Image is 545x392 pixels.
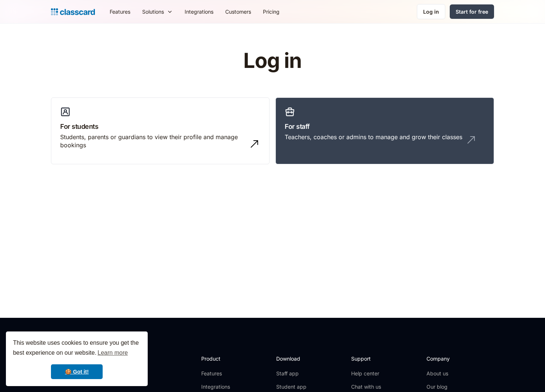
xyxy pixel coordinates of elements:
a: Help center [351,370,381,377]
h3: For students [60,121,260,131]
a: Integrations [179,3,219,20]
h2: Product [201,355,241,362]
a: dismiss cookie message [51,364,103,379]
a: home [51,7,95,17]
a: Features [104,3,136,20]
a: Customers [219,3,257,20]
h2: Company [426,355,476,362]
div: Log in [423,8,439,16]
div: Solutions [142,8,164,16]
a: Log in [417,4,445,19]
a: Pricing [257,3,285,20]
a: Student app [276,383,306,391]
div: cookieconsent [6,331,148,386]
a: Start for free [450,4,494,19]
span: This website uses cookies to ensure you get the best experience on our website. [13,338,141,358]
a: For staffTeachers, coaches or admins to manage and grow their classes [275,97,494,165]
a: learn more about cookies [96,347,129,358]
a: Integrations [201,383,241,391]
div: Start for free [456,8,488,16]
div: Solutions [136,3,179,20]
a: For studentsStudents, parents or guardians to view their profile and manage bookings [51,97,270,165]
h1: Log in [155,49,390,72]
h2: Support [351,355,381,362]
a: Our blog [426,383,476,391]
div: Students, parents or guardians to view their profile and manage bookings [60,133,246,149]
div: Teachers, coaches or admins to manage and grow their classes [285,133,462,141]
a: Chat with us [351,383,381,391]
h3: For staff [285,121,485,131]
a: Features [201,370,241,377]
a: About us [426,370,476,377]
h2: Download [276,355,306,362]
a: Staff app [276,370,306,377]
